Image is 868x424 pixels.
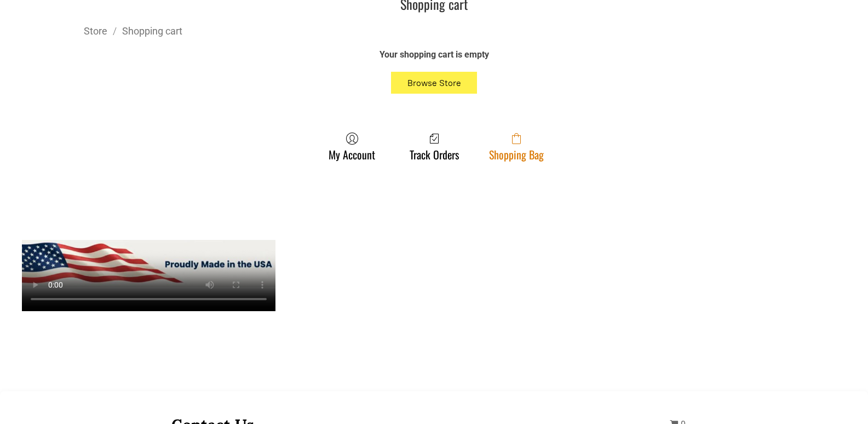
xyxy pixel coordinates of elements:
div: Your shopping cart is empty [237,49,631,61]
button: Browse Store [391,72,478,94]
a: Shopping cart [122,25,182,37]
a: Shopping Bag [484,132,549,161]
span: Browse Store [407,78,461,88]
span: / [107,25,122,37]
a: Store [84,25,107,37]
a: My Account [323,132,381,161]
a: Track Orders [404,132,464,161]
div: Breadcrumbs [84,24,785,38]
